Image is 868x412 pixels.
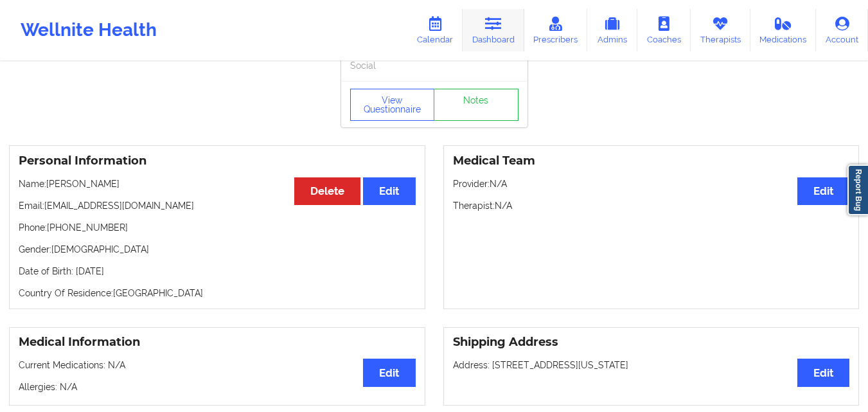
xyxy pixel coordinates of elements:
p: Social [350,59,518,72]
p: Address: [STREET_ADDRESS][US_STATE] [453,359,850,372]
a: Coaches [637,9,691,51]
p: Name: [PERSON_NAME] [19,177,416,190]
h3: Shipping Address [453,335,850,350]
a: Medications [750,9,817,51]
p: Country Of Residence: [GEOGRAPHIC_DATA] [19,287,416,300]
a: Dashboard [463,9,524,51]
button: Delete [294,177,360,205]
a: Prescribers [524,9,588,51]
a: Account [816,9,868,51]
a: Notes [434,89,518,121]
p: Allergies: N/A [19,381,416,393]
p: Therapist: N/A [453,199,850,212]
p: Provider: N/A [453,177,850,190]
p: Email: [EMAIL_ADDRESS][DOMAIN_NAME] [19,199,416,212]
p: Gender: [DEMOGRAPHIC_DATA] [19,243,416,256]
button: Edit [797,359,849,386]
a: Therapists [691,9,750,51]
h3: Medical Information [19,335,416,350]
button: View Questionnaire [350,89,435,121]
a: Admins [587,9,637,51]
h3: Personal Information [19,154,416,168]
p: Date of Birth: [DATE] [19,265,416,278]
a: Calendar [407,9,463,51]
button: Edit [797,177,849,205]
h3: Medical Team [453,154,850,168]
p: Phone: [PHONE_NUMBER] [19,221,416,234]
button: Edit [363,359,415,386]
button: Edit [363,177,415,205]
a: Report Bug [847,165,868,215]
p: Current Medications: N/A [19,359,416,372]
